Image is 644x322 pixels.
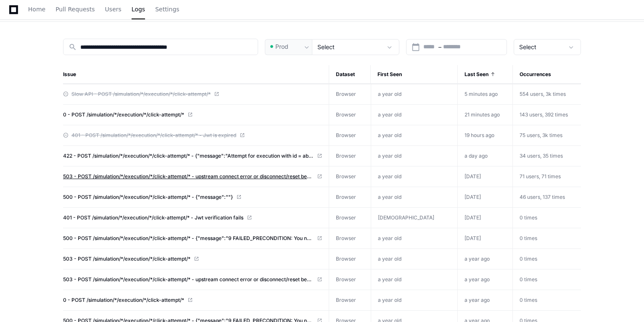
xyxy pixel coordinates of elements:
td: Browser [329,208,370,228]
td: a year ago [458,269,513,290]
td: Browser [329,166,370,187]
a: 500 - POST /simulation/*/execution/*/click-attempt/* - {"message":"9 FAILED_PRECONDITION: You nee... [63,235,322,242]
span: 46 users, 137 times [520,194,565,200]
td: Browser [329,228,370,249]
button: Open calendar [412,43,420,51]
span: 422 - POST /simulation/*/execution/*/click-attempt/* - {"message":"Attempt for execution with id ... [63,153,314,159]
span: First Seen [377,71,402,78]
span: 500 - POST /simulation/*/execution/*/click-attempt/* - {"message":"9 FAILED_PRECONDITION: You nee... [63,235,314,242]
td: [DATE] [458,228,513,249]
span: 0 times [520,235,537,241]
td: [DATE] [458,166,513,187]
td: a year old [371,105,457,125]
span: 0 - POST /simulation/*/execution/*/click-attempt/* [63,297,184,304]
span: 0 times [520,297,537,303]
td: a year old [371,166,457,187]
span: Users [105,7,121,12]
span: 503 - POST /simulation/*/execution/*/click-attempt/* - upstream connect error or disconnect/reset... [63,173,314,180]
a: 0 - POST /simulation/*/execution/*/click-attempt/* [63,111,322,118]
span: Slow API - POST /simulation/*/execution/*/click-attempt/* [71,91,211,98]
span: 75 users, 3k times [520,132,562,138]
span: Select [519,43,536,50]
mat-icon: search [69,43,77,51]
td: [DEMOGRAPHIC_DATA] [371,208,457,228]
a: 503 - POST /simulation/*/execution/*/click-attempt/* - upstream connect error or disconnect/reset... [63,276,322,283]
a: 0 - POST /simulation/*/execution/*/click-attempt/* [63,297,322,304]
span: 500 - POST /simulation/*/execution/*/click-attempt/* - {"message":""} [63,194,233,201]
span: 71 users, 71 times [520,173,561,179]
span: Last Seen [465,71,488,78]
td: [DATE] [458,208,513,228]
span: Pull Requests [55,7,95,12]
span: 503 - POST /simulation/*/execution/*/click-attempt/* [63,256,190,262]
td: Browser [329,269,370,290]
span: 0 times [520,276,537,282]
td: a year old [371,290,457,310]
span: Select [317,43,335,50]
th: Issue [63,65,329,84]
a: 401 - POST /simulation/*/execution/*/click-attempt/* - Jwt is expired [63,132,322,139]
td: a year old [371,146,457,166]
a: 422 - POST /simulation/*/execution/*/click-attempt/* - {"message":"Attempt for execution with id ... [63,153,322,159]
td: a year old [371,125,457,145]
td: a day ago [458,146,513,166]
span: 0 times [520,214,537,221]
td: 21 minutes ago [458,105,513,125]
td: Browser [329,187,370,208]
td: a year old [371,187,457,207]
span: – [438,43,441,51]
span: 503 - POST /simulation/*/execution/*/click-attempt/* - upstream connect error or disconnect/reset... [63,276,314,283]
span: Settings [155,7,179,12]
td: Browser [329,249,370,269]
span: Prod [275,42,288,51]
span: 0 - POST /simulation/*/execution/*/click-attempt/* [63,111,184,118]
td: Browser [329,125,370,146]
td: a year ago [458,290,513,311]
a: Slow API - POST /simulation/*/execution/*/click-attempt/* [63,91,322,98]
td: a year old [371,84,457,104]
mat-icon: calendar_today [412,43,420,51]
a: 500 - POST /simulation/*/execution/*/click-attempt/* - {"message":""} [63,194,322,201]
th: Dataset [329,65,370,84]
a: 401 - POST /simulation/*/execution/*/click-attempt/* - Jwt verification fails [63,214,322,221]
span: Logs [132,7,145,12]
td: 19 hours ago [458,125,513,146]
td: 5 minutes ago [458,84,513,105]
td: Browser [329,105,370,125]
span: 401 - POST /simulation/*/execution/*/click-attempt/* - Jwt verification fails [63,214,243,221]
td: Browser [329,146,370,166]
span: 143 users, 392 times [520,111,568,118]
td: Browser [329,290,370,311]
span: 554 users, 3k times [520,91,566,97]
a: 503 - POST /simulation/*/execution/*/click-attempt/* [63,256,322,262]
td: a year old [371,228,457,248]
th: Occurrences [513,65,581,84]
span: Home [28,7,45,12]
span: 34 users, 35 times [520,153,563,159]
span: 0 times [520,256,537,262]
td: a year ago [458,249,513,269]
span: 401 - POST /simulation/*/execution/*/click-attempt/* - Jwt is expired [71,132,236,139]
td: a year old [371,249,457,269]
a: 503 - POST /simulation/*/execution/*/click-attempt/* - upstream connect error or disconnect/reset... [63,173,322,180]
td: a year old [371,269,457,290]
td: [DATE] [458,187,513,208]
td: Browser [329,84,370,105]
